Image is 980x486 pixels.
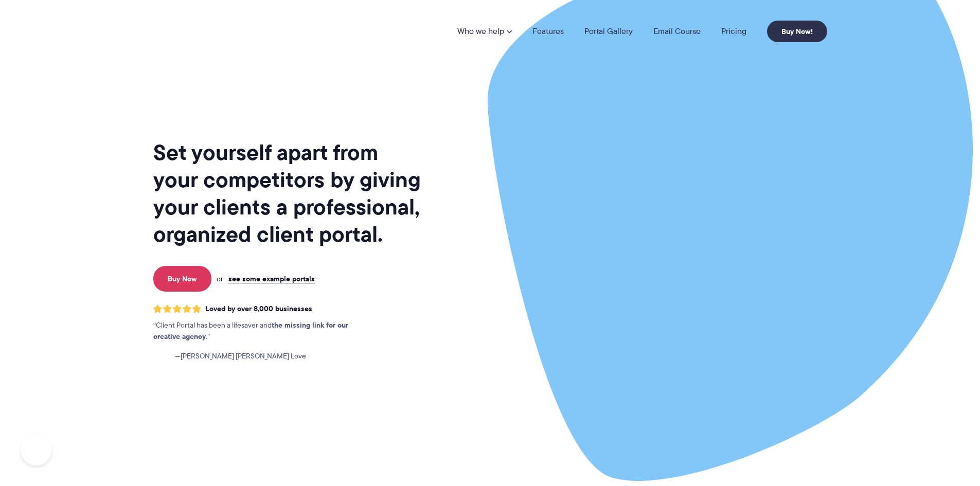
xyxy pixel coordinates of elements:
[205,304,312,313] span: Loved by over 8,000 businesses
[217,274,223,283] span: or
[21,435,51,465] iframe: Toggle Customer Support
[584,27,633,35] a: Portal Gallery
[153,320,369,343] p: Client Portal has been a lifesaver and .
[532,27,564,35] a: Features
[721,27,746,35] a: Pricing
[175,351,306,362] span: [PERSON_NAME] [PERSON_NAME] Love
[767,21,827,42] a: Buy Now!
[153,266,211,292] a: Buy Now
[153,139,423,248] h1: Set yourself apart from your competitors by giving your clients a professional, organized client ...
[228,274,315,283] a: see some example portals
[153,319,348,342] strong: the missing link for our creative agency
[457,27,512,35] a: Who we help
[653,27,701,35] a: Email Course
